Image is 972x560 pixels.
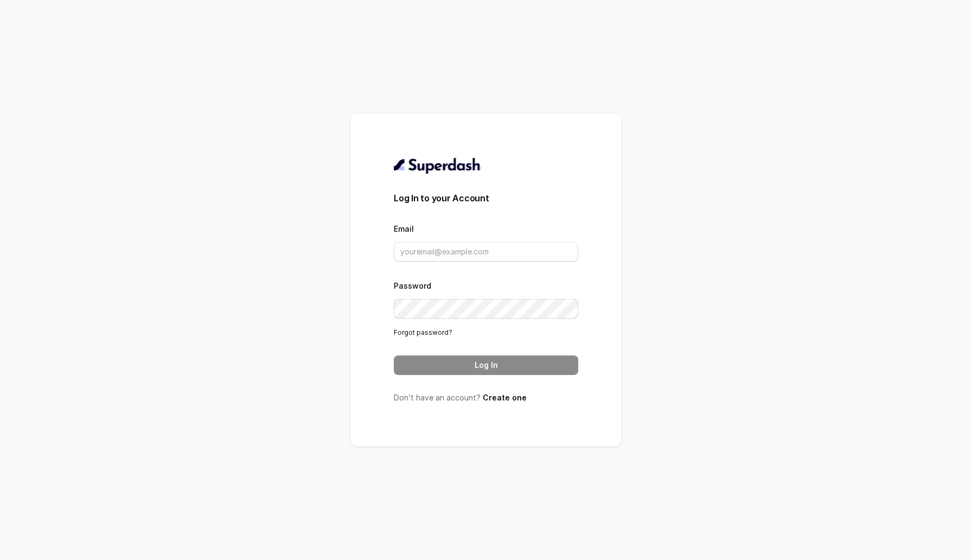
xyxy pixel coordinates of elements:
a: Forgot password? [394,328,452,336]
img: light.svg [394,157,481,174]
label: Email [394,224,414,233]
label: Password [394,281,431,290]
a: Create one [483,393,527,402]
h3: Log In to your Account [394,192,578,205]
button: Log In [394,355,578,375]
p: Don’t have an account? [394,392,578,403]
input: youremail@example.com [394,242,578,262]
